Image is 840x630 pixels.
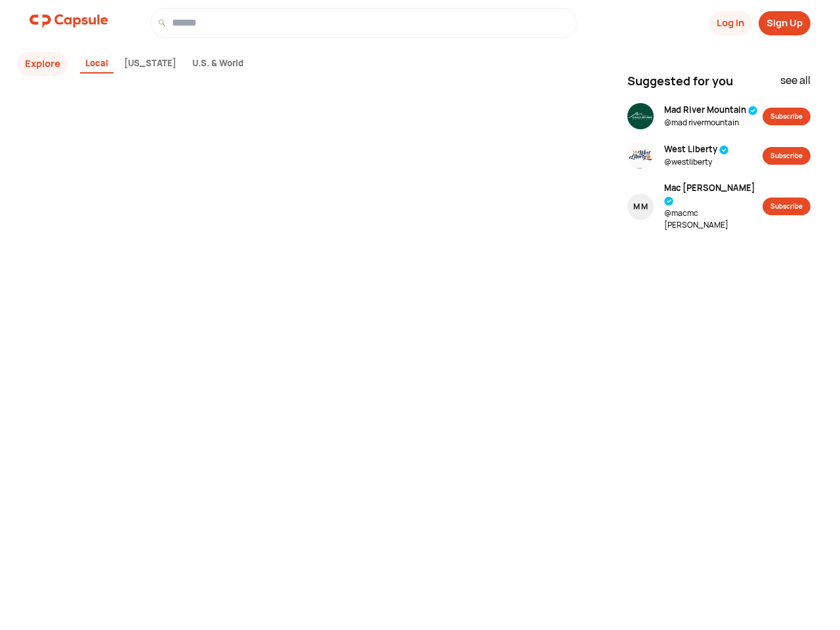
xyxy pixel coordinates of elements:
button: Subscribe [763,108,810,125]
button: Sign Up [759,11,810,35]
div: [US_STATE] [119,54,182,74]
a: logo [30,8,108,38]
img: resizeImage [627,142,654,169]
div: U.S. & World [187,54,249,74]
span: Mac [PERSON_NAME] [664,182,763,207]
span: @ westliberty [664,156,729,168]
img: resizeImage [627,103,654,129]
span: Mad River Mountain [664,104,758,117]
div: Local [80,54,114,74]
div: see all [780,72,810,95]
button: Subscribe [763,147,810,165]
button: Explore [17,52,68,76]
span: West Liberty [664,143,729,156]
span: @ macmc [PERSON_NAME] [664,207,763,231]
button: Log In [709,11,752,35]
img: tick [748,106,758,115]
img: tick [664,196,674,206]
img: tick [719,145,729,155]
span: @ mad rivermountain [664,117,758,129]
div: M M [633,201,648,213]
img: logo [30,8,108,34]
button: Subscribe [763,198,810,215]
span: Suggested for you [627,72,733,90]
